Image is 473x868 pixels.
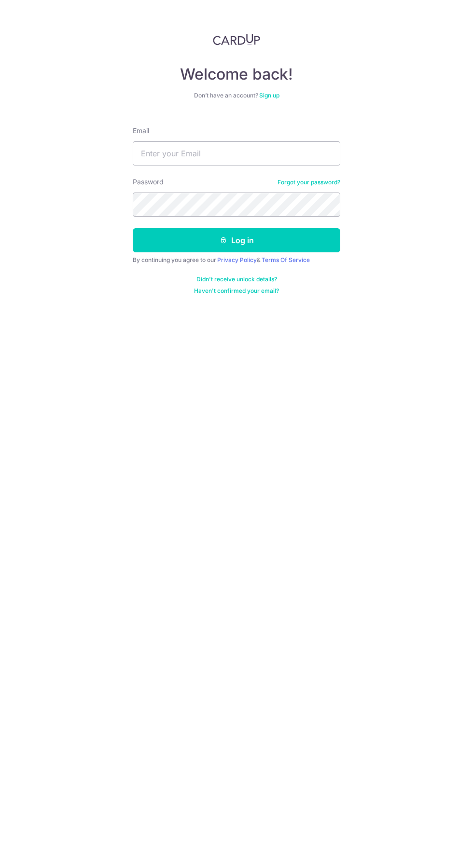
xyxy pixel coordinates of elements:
[196,276,277,283] a: Didn't receive unlock details?
[133,126,149,136] label: Email
[259,92,279,99] a: Sign up
[213,34,260,45] img: CardUp Logo
[133,141,340,165] input: Enter your Email
[133,228,340,252] button: Log in
[278,179,340,186] a: Forgot your password?
[133,65,340,84] h4: Welcome back!
[133,92,340,99] div: Don’t have an account?
[194,287,279,295] a: Haven't confirmed your email?
[133,177,164,187] label: Password
[133,256,340,264] div: By continuing you agree to our &
[217,256,257,263] a: Privacy Policy
[262,256,310,263] a: Terms Of Service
